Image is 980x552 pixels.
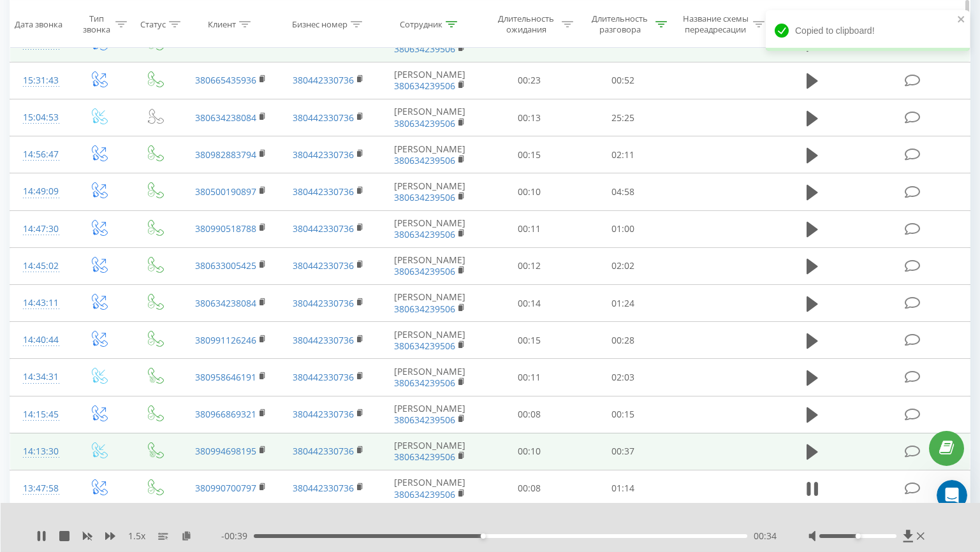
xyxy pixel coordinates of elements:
[23,365,57,389] div: 14:34:31
[576,433,669,470] td: 00:37
[23,402,57,427] div: 14:15:45
[293,112,354,124] a: 380442330736
[23,142,57,167] div: 14:56:47
[23,179,57,204] div: 14:49:09
[20,263,199,290] div: дізнатися, як впровадити функцію максимально ефективно;
[576,99,669,136] td: 25:25
[482,247,576,284] td: 00:12
[293,149,354,161] a: 380442330736
[377,322,483,359] td: [PERSON_NAME]
[377,136,483,173] td: [PERSON_NAME]
[23,476,57,501] div: 13:47:58
[482,99,576,136] td: 00:13
[20,138,199,188] div: Щоб ефективно запровадити AI-функціонал та отримати максимум користі, звертайся прямо зараз до на...
[15,18,62,29] div: Дата звонка
[394,191,455,203] a: 380634239506
[293,334,354,346] a: 380442330736
[20,195,199,222] div: отримати повну інформацію про функціонал AI-аналізу дзвінків;
[8,5,33,29] button: go back
[394,377,455,389] a: 380634239506
[208,18,236,29] div: Клиент
[394,154,455,166] a: 380634239506
[377,247,483,284] td: [PERSON_NAME]
[293,259,354,272] a: 380442330736
[576,62,669,99] td: 00:52
[293,185,354,198] a: 380442330736
[394,488,455,500] a: 380634239506
[766,10,970,51] div: Copied to clipboard!
[23,328,57,352] div: 14:40:44
[20,384,115,392] div: Oleksandr • 2 год. тому
[682,13,750,35] div: Название схемы переадресации
[482,136,576,173] td: 00:15
[20,229,199,256] div: зрозуміти, як АІ допоможе у виявленні інсайтів із розмов;
[195,149,256,161] a: 380982883794
[293,74,354,86] a: 380442330736
[293,371,354,383] a: 380442330736
[377,99,483,136] td: [PERSON_NAME]
[377,359,483,396] td: [PERSON_NAME]
[20,82,199,132] div: Мовна аналітика ШІ — це можливість краще розуміти клієнтів, виявляти ключові інсайти з розмов і п...
[195,185,256,198] a: 380500190897
[195,445,256,457] a: 380994698195
[394,80,455,92] a: 380634239506
[576,173,669,210] td: 04:58
[128,530,145,542] span: 1.5 x
[394,265,455,277] a: 380634239506
[11,391,244,412] textarea: Повідомлення...
[20,331,199,368] div: Консультація займе мінімум часу, але дасть максимум користі для оптимізації роботи з клієнтами.
[482,322,576,359] td: 00:15
[394,117,455,129] a: 380634239506
[23,291,57,316] div: 14:43:11
[856,534,861,539] div: Accessibility label
[576,210,669,247] td: 01:00
[588,13,652,35] div: Длительность разговора
[377,173,483,210] td: [PERSON_NAME]
[195,482,256,494] a: 380990700797
[195,334,256,346] a: 380991126246
[494,13,559,35] div: Длительность ожидания
[23,217,57,242] div: 14:47:30
[36,7,57,27] img: Profile image for Oleksandr
[377,210,483,247] td: [PERSON_NAME]
[482,62,576,99] td: 00:23
[62,6,113,16] h1: Oleksandr
[195,74,256,86] a: 380665435936
[400,18,442,29] div: Сотрудник
[576,359,669,396] td: 02:03
[394,414,455,426] a: 380634239506
[20,418,30,428] button: Вибір емодзі
[195,112,256,124] a: 380634238084
[62,16,156,29] p: У мережі 17 год тому
[195,408,256,420] a: 380966869321
[377,433,483,470] td: [PERSON_NAME]
[20,296,199,324] div: оцінити переваги для для себе і бізнесу вже на старті.
[195,259,256,272] a: 380633005425
[957,14,966,26] button: close
[482,359,576,396] td: 00:11
[200,5,224,29] button: Головна
[23,254,57,279] div: 14:45:02
[482,470,576,507] td: 00:08
[23,105,57,130] div: 15:04:53
[293,297,354,309] a: 380442330736
[23,439,57,464] div: 14:13:30
[221,530,254,542] span: - 00:39
[61,417,71,427] button: Завантажити вкладений файл
[292,18,347,29] div: Бизнес номер
[219,412,239,433] button: Надіслати повідомлення…
[40,417,50,427] button: вибір GIF-файлів
[394,451,455,463] a: 380634239506
[394,43,455,55] a: 380634239506
[576,136,669,173] td: 02:11
[293,482,354,494] a: 380442330736
[377,470,483,507] td: [PERSON_NAME]
[195,222,256,235] a: 380990518788
[754,530,777,542] span: 00:34
[481,534,486,539] div: Accessibility label
[293,445,354,457] a: 380442330736
[293,408,354,420] a: 380442330736
[293,222,354,235] a: 380442330736
[394,340,455,352] a: 380634239506
[576,285,669,322] td: 01:24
